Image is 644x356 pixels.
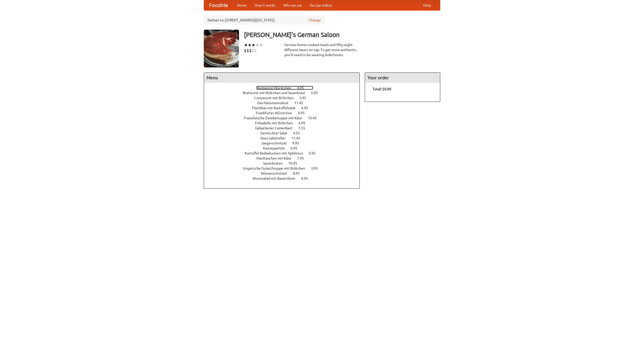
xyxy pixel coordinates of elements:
[373,87,391,91] b: Total: $0.00
[256,156,296,160] span: Maultaschen mit Käse
[292,141,304,145] span: 9.95
[260,131,309,135] a: Gemischter Salat 4.55
[255,121,315,125] a: Frikadelle mit Brötchen 6.95
[233,0,251,10] a: Home
[252,106,301,110] span: Fleishkas mit Kartoffelsalat
[247,48,249,53] li: $
[253,176,317,180] a: Wurstsalad mit Bauernbrot 6.95
[255,42,259,48] li: ★
[255,126,298,130] span: Gebackener Camenbert
[204,30,239,67] img: angular.jpg
[306,0,336,10] a: Recipe videos
[245,151,308,155] span: Kartoffel Reibekuchen mit Apfelmus
[257,101,294,105] span: Das Hausmannskost
[254,48,257,53] li: $
[311,166,323,170] span: 3.95
[252,106,317,110] a: Fleishkas mit Kartoffelsalat 6.95
[256,156,313,160] a: Maultaschen mit Käse 7.95
[244,30,440,40] h3: [PERSON_NAME]'s German Saloon
[256,86,313,90] a: Bockwurst Würstchen 4.95
[291,146,302,150] span: 6.95
[293,171,305,175] span: 8.95
[279,0,306,10] a: Who we are
[299,121,310,125] span: 6.95
[308,116,322,120] span: 10.45
[288,161,302,165] span: 10.45
[261,171,292,175] span: Wienerschnitzel
[254,96,315,100] a: Currywurst mit Brötchen 5.95
[252,42,255,48] li: ★
[260,136,309,140] a: Haus Salatteller 11.45
[252,48,254,53] li: $
[261,141,292,145] span: Jaegerschnitzel
[254,96,299,100] span: Currywurst mit Brötchen
[298,111,310,115] span: 9.95
[263,161,288,165] span: Sauerbraten
[256,86,296,90] span: Bockwurst Würstchen
[297,156,309,160] span: 7.95
[244,42,248,48] li: ★
[297,86,309,90] span: 4.95
[204,16,325,25] div: Deliver to: [STREET_ADDRESS][US_STATE]
[291,136,305,140] span: 11.45
[255,126,314,130] a: Gebackener Camenbert 7.55
[243,91,327,95] a: Bratwurst mit Brötchen und Sauerkraut 5.95
[365,73,440,83] h4: Your order
[243,91,310,95] span: Bratwurst mit Brötchen und Sauerkraut
[309,151,320,155] span: 5.95
[243,166,327,170] a: Ungarische Gulaschsuppe mit Brötchen 3.95
[204,0,233,10] a: FoodMe
[245,151,325,155] a: Kartoffel Reibekuchen mit Apfelmus 5.95
[309,18,321,23] a: Change
[256,111,314,115] a: Frankfurter Würstchen 9.95
[244,116,307,120] span: Französische Zwiebelsuppe mit Käse
[419,0,435,10] a: Help
[301,106,313,110] span: 6.95
[298,126,310,130] span: 7.55
[259,42,263,48] li: ★
[311,91,323,95] span: 5.95
[251,0,279,10] a: How it works
[261,171,309,175] a: Wienerschnitzel 8.95
[284,42,360,57] div: German home-cooked meals and fifty-eight different beers on tap. To get more authentic, you'd nee...
[256,111,297,115] span: Frankfurter Würstchen
[248,42,252,48] li: ★
[294,101,308,105] span: 11.45
[261,141,308,145] a: Jaegerschnitzel 9.95
[253,176,300,180] span: Wurstsalad mit Bauernbrot
[255,121,298,125] span: Frikadelle mit Brötchen
[243,166,310,170] span: Ungarische Gulaschsuppe mit Brötchen
[257,101,312,105] a: Das Hausmannskost 11.45
[301,176,313,180] span: 6.95
[263,146,290,150] span: Kaesepaetzle
[263,161,306,165] a: Sauerbraten 10.45
[249,48,252,53] li: $
[204,73,359,83] h4: Menu
[260,131,292,135] span: Gemischter Salat
[260,136,291,140] span: Haus Salatteller
[299,96,311,100] span: 5.95
[244,116,326,120] a: Französische Zwiebelsuppe mit Käse 10.45
[293,131,305,135] span: 4.55
[263,146,307,150] a: Kaesepaetzle 6.95
[244,48,247,53] li: $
